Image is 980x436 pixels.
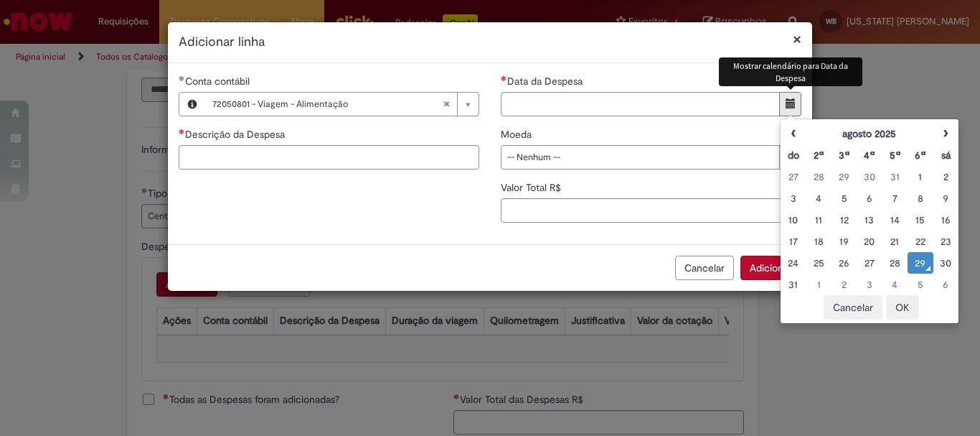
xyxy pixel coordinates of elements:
div: 08 August 2025 Friday [911,191,929,205]
th: Mês anterior [781,123,806,144]
div: 24 August 2025 Sunday [784,256,802,270]
div: 06 August 2025 Wednesday [860,191,878,205]
div: 28 August 2025 Thursday [886,256,904,270]
button: Mostrar calendário para Data da Despesa [779,92,801,116]
button: Cancelar [675,256,734,280]
div: 31 July 2025 Thursday [886,170,904,184]
span: -- Nenhum -- [507,146,772,169]
div: 01 August 2025 Friday [911,170,929,184]
span: Necessários [179,129,185,134]
div: O seletor de data foi aberto.29 August 2025 Friday [911,256,929,270]
div: 17 August 2025 Sunday [784,234,802,249]
input: Descrição da Despesa [179,145,479,170]
th: Sexta-feira [908,144,933,166]
div: 10 August 2025 Sunday [784,213,802,227]
div: 02 September 2025 Tuesday [835,277,853,292]
div: 27 July 2025 Sunday [784,170,802,184]
div: 19 August 2025 Tuesday [835,234,853,249]
span: Obrigatório Preenchido [179,75,185,81]
span: Valor Total R$ [501,181,564,194]
div: 04 August 2025 Monday [809,191,827,205]
div: 02 August 2025 Saturday [937,170,955,184]
span: 72050801 - Viagem - Alimentação [212,93,443,116]
div: 27 August 2025 Wednesday [860,256,878,270]
div: 16 August 2025 Saturday [937,213,955,227]
input: Valor Total R$ [501,198,801,223]
div: 31 August 2025 Sunday [784,277,802,292]
span: Data da Despesa [507,75,585,88]
div: 21 August 2025 Thursday [886,234,904,249]
button: OK [886,295,919,320]
div: 14 August 2025 Thursday [886,213,904,227]
div: 05 September 2025 Friday [911,277,929,292]
button: Conta contábil, Visualizar este registro 72050801 - Viagem - Alimentação [179,93,205,116]
div: 25 August 2025 Monday [809,256,827,270]
div: Mostrar calendário para Data da Despesa [719,57,862,86]
button: Adicionar [740,256,801,280]
div: 20 August 2025 Wednesday [860,234,878,249]
div: 03 September 2025 Wednesday [860,277,878,292]
span: Descrição da Despesa [185,128,288,141]
th: Terça-feira [831,144,857,166]
span: Moeda [501,128,534,141]
div: 23 August 2025 Saturday [937,234,955,249]
div: 07 August 2025 Thursday [886,191,904,205]
div: 12 August 2025 Tuesday [835,213,853,227]
div: 04 September 2025 Thursday [886,277,904,292]
div: 30 August 2025 Saturday [937,256,955,270]
div: Escolher data [780,119,959,324]
div: 01 September 2025 Monday [809,277,827,292]
th: Segunda-feira [806,144,831,166]
th: Quarta-feira [857,144,882,166]
div: 15 August 2025 Friday [911,213,929,227]
th: Domingo [781,144,806,166]
h2: Adicionar linha [179,33,801,52]
div: 05 August 2025 Tuesday [835,191,853,205]
div: 18 August 2025 Monday [809,234,827,249]
div: 29 July 2025 Tuesday [835,170,853,184]
div: 06 September 2025 Saturday [937,277,955,292]
div: 28 July 2025 Monday [809,170,827,184]
div: 11 August 2025 Monday [809,213,827,227]
th: Quinta-feira [882,144,908,166]
span: Necessários [501,75,507,81]
div: 22 August 2025 Friday [911,234,929,249]
div: 30 July 2025 Wednesday [860,170,878,184]
div: 09 August 2025 Saturday [937,191,955,205]
th: agosto 2025. Alternar mês [806,123,933,144]
button: Fechar modal [793,32,801,47]
button: Cancelar [824,295,882,320]
th: Próximo mês [933,123,958,144]
div: 26 August 2025 Tuesday [835,256,853,270]
input: Data da Despesa [501,92,780,116]
div: 03 August 2025 Sunday [784,191,802,205]
abbr: Limpar campo Conta contábil [435,93,457,116]
div: 13 August 2025 Wednesday [860,213,878,227]
th: Sábado [933,144,958,166]
span: Necessários - Conta contábil [185,75,253,88]
a: 72050801 - Viagem - AlimentaçãoLimpar campo Conta contábil [205,93,479,116]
